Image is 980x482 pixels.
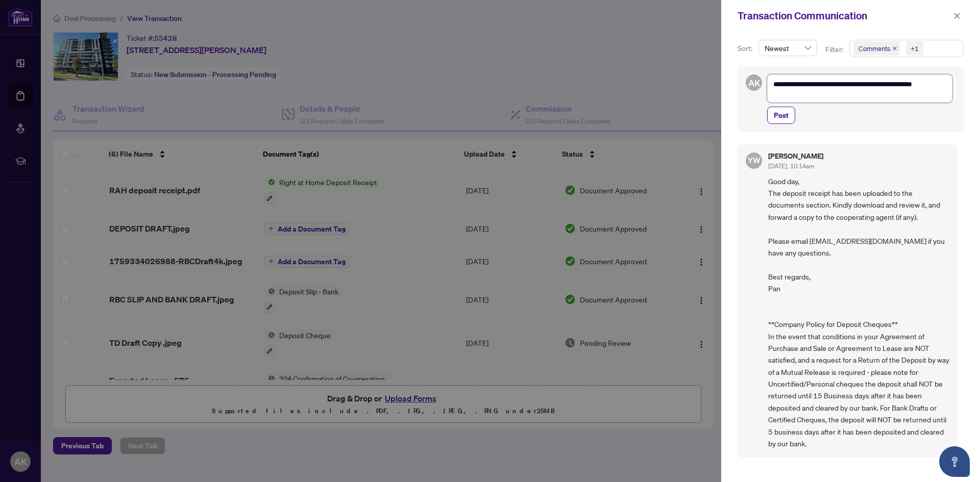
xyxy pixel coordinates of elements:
[911,43,919,54] div: +1
[768,162,814,170] span: [DATE], 10:14am
[738,8,950,23] div: Transaction Communication
[859,43,890,54] span: Comments
[738,43,754,54] p: Sort:
[767,107,795,124] button: Post
[748,76,760,90] span: AK
[953,12,961,19] span: close
[768,153,823,160] h5: [PERSON_NAME]
[892,46,897,51] span: close
[768,175,949,450] span: Good day, The deposit receipt has been uploaded to the documents section. Kindly download and rev...
[939,446,970,477] button: Open asap
[825,44,845,55] p: Filter:
[774,107,789,123] span: Post
[854,41,900,56] span: Comments
[765,40,811,56] span: Newest
[748,154,761,166] span: YW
